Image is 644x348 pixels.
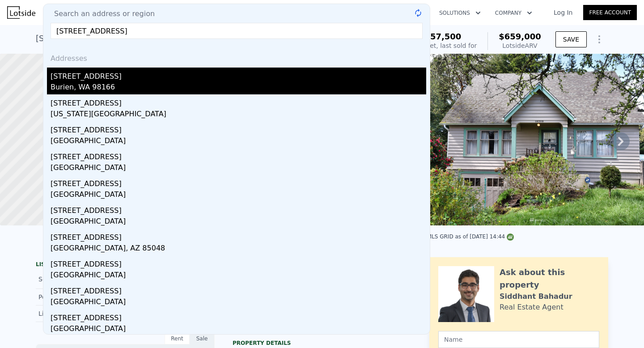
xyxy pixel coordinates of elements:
input: Name [438,331,599,348]
div: Pending [38,293,118,301]
div: Rent [165,333,190,344]
div: [STREET_ADDRESS] [51,202,426,216]
div: Ask about this property [500,266,599,291]
div: [US_STATE][GEOGRAPHIC_DATA] [51,109,426,121]
div: [STREET_ADDRESS] [51,175,426,189]
div: Sale [190,333,215,344]
div: Off Market, last sold for [403,41,477,50]
div: [GEOGRAPHIC_DATA] [51,323,426,336]
div: Burien, WA 98166 [51,82,426,94]
span: $659,000 [499,32,541,41]
div: [GEOGRAPHIC_DATA], AZ 85048 [51,243,426,255]
img: Lotside [7,6,35,19]
div: [STREET_ADDRESS] [51,282,426,297]
button: Solutions [432,5,488,21]
div: [GEOGRAPHIC_DATA] [51,162,426,175]
div: Siddhant Bahadur [500,291,572,302]
button: Show Options [590,30,608,48]
div: Property details [233,340,411,347]
span: $557,500 [419,32,462,41]
div: Lotside ARV [499,41,541,50]
button: SAVE [555,31,587,47]
div: Real Estate Agent [500,302,563,313]
div: [STREET_ADDRESS] [51,68,426,82]
div: [GEOGRAPHIC_DATA] [51,136,426,148]
div: LISTING & SALE HISTORY [36,261,215,270]
div: [STREET_ADDRESS] [51,255,426,270]
img: NWMLS Logo [507,233,514,241]
div: [STREET_ADDRESS] [51,309,426,323]
div: [STREET_ADDRESS] , [GEOGRAPHIC_DATA] , WA 98146 [36,32,252,45]
div: [GEOGRAPHIC_DATA] [51,270,426,282]
div: [GEOGRAPHIC_DATA] [51,297,426,309]
div: Addresses [47,46,426,68]
div: [STREET_ADDRESS] [51,121,426,136]
div: [STREET_ADDRESS] [51,94,426,109]
a: Free Account [583,5,637,20]
button: Company [488,5,539,21]
div: [STREET_ADDRESS] [51,229,426,243]
div: [STREET_ADDRESS] [51,148,426,162]
div: [GEOGRAPHIC_DATA] [51,216,426,229]
div: Sold [38,273,118,285]
span: Search an address or region [47,8,155,19]
a: Log In [543,8,583,17]
div: Listed [38,309,118,318]
input: Enter an address, city, region, neighborhood or zip code [51,23,423,39]
div: [GEOGRAPHIC_DATA] [51,189,426,202]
